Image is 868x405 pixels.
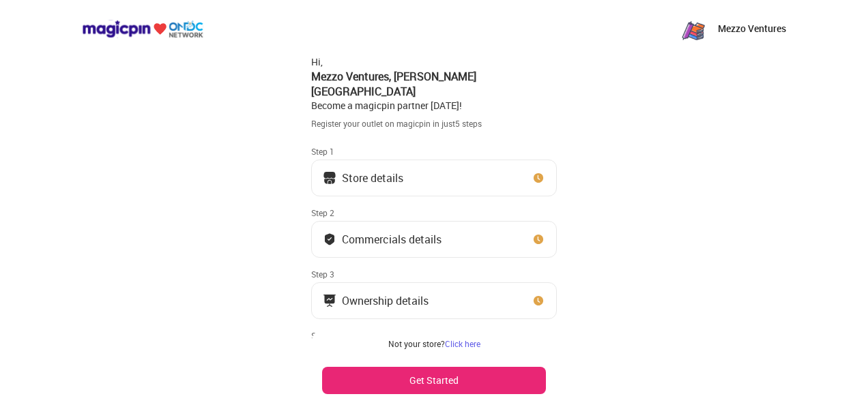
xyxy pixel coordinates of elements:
div: Store details [342,175,403,181]
img: clock_icon_new.67dbf243.svg [532,171,545,185]
button: Commercials details [311,221,557,258]
div: Step 2 [311,207,557,218]
img: commercials_icon.983f7837.svg [323,294,336,307]
p: Mezzo Ventures [718,22,786,35]
a: Click here [445,338,480,349]
img: bank_details_tick.fdc3558c.svg [323,232,336,246]
button: Ownership details [311,282,557,319]
img: storeIcon.9b1f7264.svg [323,171,336,185]
div: Step 4 [311,330,557,341]
div: Step 1 [311,146,557,157]
div: Step 3 [311,269,557,280]
img: clock_icon_new.67dbf243.svg [532,232,545,246]
span: Not your store? [388,338,445,349]
img: QUVDROGJRs6sXhxGNqAa6zzPmH1OPzoYzbnFs2L4TZowX0mKCPjGMpOTNLhmPUwNVMMHcXGGIW7eQg2hYFiNoQbh8g [680,15,707,42]
img: ondc-logo-new-small.8a59708e.svg [82,20,203,38]
button: Get Started [322,367,546,394]
div: Commercials details [342,236,442,243]
button: Store details [311,160,557,196]
div: Hi, Become a magicpin partner [DATE]! [311,55,557,112]
div: Ownership details [342,297,429,304]
div: Register your outlet on magicpin in just 5 steps [311,118,557,130]
img: clock_icon_new.67dbf243.svg [532,294,545,307]
div: Mezzo Ventures , [PERSON_NAME][GEOGRAPHIC_DATA] [311,69,557,100]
